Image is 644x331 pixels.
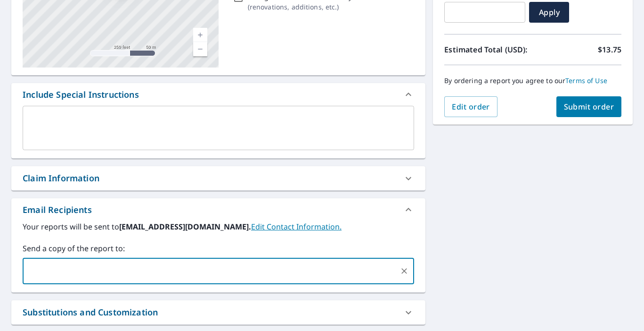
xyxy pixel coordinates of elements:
[23,204,92,216] div: Email Recipients
[23,243,414,254] label: Send a copy of the report to:
[11,300,425,324] div: Substitutions and Customization
[11,83,425,106] div: Include Special Instructions
[444,44,533,55] p: Estimated Total (USD):
[537,7,562,17] span: Apply
[193,28,207,42] a: Current Level 17, Zoom In
[598,44,621,55] p: $13.75
[248,2,366,12] p: ( renovations, additions, etc. )
[564,102,614,112] span: Submit order
[23,221,414,232] label: Your reports will be sent to
[23,172,99,185] div: Claim Information
[119,221,251,232] b: [EMAIL_ADDRESS][DOMAIN_NAME].
[23,88,139,101] div: Include Special Instructions
[444,96,497,117] button: Edit order
[529,2,569,23] button: Apply
[193,42,207,56] a: Current Level 17, Zoom Out
[452,102,490,112] span: Edit order
[565,76,607,85] a: Terms of Use
[11,198,425,221] div: Email Recipients
[251,221,342,232] a: EditContactInfo
[11,166,425,190] div: Claim Information
[556,96,622,117] button: Submit order
[398,264,411,278] button: Clear
[444,76,621,85] p: By ordering a report you agree to our
[23,306,158,319] div: Substitutions and Customization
